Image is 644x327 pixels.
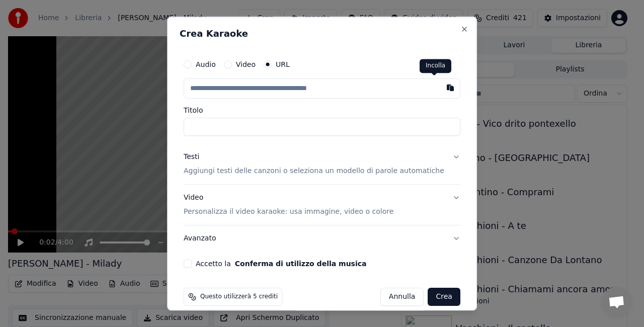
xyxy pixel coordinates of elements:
p: Aggiungi testi delle canzoni o seleziona un modello di parole automatiche [184,166,444,176]
button: Crea [428,287,460,305]
div: Testi [184,152,199,162]
div: Incolla [420,59,451,73]
button: Accetto la [235,260,367,267]
button: VideoPersonalizza il video karaoke: usa immagine, video o colore [184,184,460,224]
button: Avanzato [184,225,460,251]
button: Annulla [380,287,424,305]
label: Accetto la [196,260,366,267]
div: Video [184,192,393,216]
label: Titolo [184,107,460,114]
p: Personalizza il video karaoke: usa immagine, video o colore [184,206,393,216]
span: Questo utilizzerà 5 crediti [200,292,278,300]
label: Video [236,61,256,68]
button: TestiAggiungi testi delle canzoni o seleziona un modello di parole automatiche [184,144,460,184]
h2: Crea Karaoke [180,29,464,38]
label: Audio [196,61,216,68]
label: URL [276,61,290,68]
